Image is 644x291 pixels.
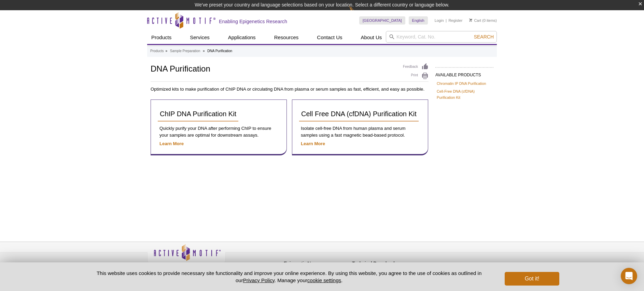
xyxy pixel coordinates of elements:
div: Open Intercom Messenger [621,268,637,284]
a: About Us [357,31,386,44]
a: Applications [224,31,260,44]
img: Active Motif, [147,242,226,270]
a: Feedback [403,63,429,71]
a: Chromatin IP DNA Purification [437,80,486,87]
li: (0 items) [469,16,497,25]
a: Cell-Free DNA (cfDNA) Purification Kit [437,88,492,101]
a: Cell Free DNA (cfDNA) Purification Kit [299,107,419,122]
p: Isolate cell-free DNA from human plasma and serum samples using a fast magnetic bead-based protocol. [299,125,421,139]
a: ChIP DNA Purification Kit [158,107,238,122]
a: Print [403,72,429,80]
img: Your Cart [469,18,472,22]
li: DNA Purification [207,49,232,53]
p: Quickly purify your DNA after performing ChIP to ensure your samples are optimal for downstream a... [158,125,280,139]
table: Click to Verify - This site chose Symantec SSL for secure e-commerce and confidential communicati... [420,254,472,269]
li: » [203,49,205,53]
button: cookie settings [307,277,341,283]
a: Cart [469,18,481,23]
a: Services [186,31,214,44]
span: Cell Free DNA (cfDNA) Purification Kit [301,110,417,118]
a: Login [435,18,444,23]
a: [GEOGRAPHIC_DATA] [359,16,405,25]
a: Contact Us [313,31,346,44]
a: Resources [270,31,303,44]
h2: Enabling Epigenetics Research [219,18,287,25]
li: » [165,49,167,53]
a: Products [150,48,164,54]
span: ChIP DNA Purification Kit [160,110,236,118]
a: Products [147,31,176,44]
a: English [409,16,428,25]
a: Privacy Policy [229,260,256,270]
a: Learn More [159,141,184,146]
li: | [446,16,447,25]
h2: AVAILABLE PRODUCTS [435,67,493,79]
h4: Technical Downloads [352,261,417,266]
h1: DNA Purification [151,63,396,73]
input: Keyword, Cat. No. [386,31,497,43]
p: Optimized kits to make purification of ChIP DNA or circulating DNA from plasma or serum samples a... [151,86,429,93]
a: Learn More [301,141,325,146]
button: Got it! [505,272,559,286]
span: Search [474,34,494,40]
a: Sample Preparation [170,48,200,54]
button: Search [472,34,496,40]
a: Register [448,18,462,23]
a: Privacy Policy [243,277,275,283]
img: Change Here [349,5,367,21]
h4: Epigenetic News [284,261,349,266]
p: This website uses cookies to provide necessary site functionality and improve your online experie... [85,270,493,284]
